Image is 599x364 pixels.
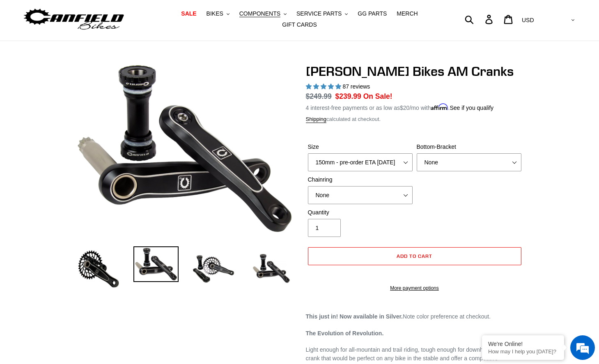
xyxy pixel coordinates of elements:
[363,91,392,102] span: On Sale!
[306,116,327,123] a: Shipping
[392,8,422,19] a: MERCH
[335,92,361,100] span: $239.99
[308,247,521,265] button: Add to cart
[235,8,291,19] button: COMPONENTS
[76,246,121,291] img: Load image into Gallery viewer, Canfield Bikes AM Cranks
[358,10,387,17] span: GG PARTS
[306,312,523,321] p: Note color preference at checkout.
[308,284,521,292] a: More payment options
[308,175,413,184] label: Chainring
[306,92,332,100] s: $249.99
[397,253,432,259] span: Add to cart
[181,10,196,17] span: SALE
[400,105,409,111] span: $20
[342,83,370,90] span: 87 reviews
[306,330,384,337] strong: The Evolution of Revolution.
[207,10,223,17] span: BIKES
[306,102,494,112] p: 4 interest-free payments or as low as /mo with .
[239,10,280,17] span: COMPONENTS
[292,8,352,19] button: SERVICE PARTS
[488,341,558,347] div: We're Online!
[397,10,418,17] span: MERCH
[308,208,413,217] label: Quantity
[431,103,448,110] span: Affirm
[296,10,342,17] span: SERVICE PARTS
[23,7,125,32] img: Canfield Bikes
[306,83,343,90] span: 4.97 stars
[417,143,521,151] label: Bottom-Bracket
[191,246,236,291] img: Load image into Gallery viewer, Canfield Bikes AM Cranks
[133,246,179,282] img: Load image into Gallery viewer, Canfield Cranks
[306,64,523,79] h1: [PERSON_NAME] Bikes AM Cranks
[278,19,321,30] a: GIFT CARDS
[488,348,558,355] p: How may I help you today?
[308,143,413,151] label: Size
[177,8,200,19] a: SALE
[202,8,234,19] button: BIKES
[306,115,523,123] div: calculated at checkout.
[306,313,403,320] strong: This just in! Now available in Silver.
[282,21,317,28] span: GIFT CARDS
[469,10,490,28] input: Search
[353,8,391,19] a: GG PARTS
[450,105,493,111] a: See if you qualify - Learn more about Affirm Financing (opens in modal)
[248,246,294,291] img: Load image into Gallery viewer, CANFIELD-AM_DH-CRANKS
